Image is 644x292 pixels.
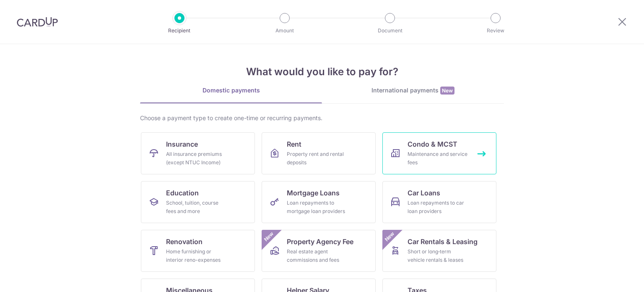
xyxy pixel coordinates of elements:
p: Document [359,26,421,35]
p: Recipient [148,26,210,35]
a: Car Rentals & LeasingShort or long‑term vehicle rentals & leasesNew [382,230,496,272]
div: International payments [322,86,504,95]
span: Education [166,188,199,198]
p: Amount [254,26,316,35]
span: Condo & MCST [408,139,457,149]
div: School, tuition, course fees and more [166,199,226,216]
div: Maintenance and service fees [408,150,468,167]
a: InsuranceAll insurance premiums (except NTUC Income) [141,132,255,174]
a: Condo & MCSTMaintenance and service fees [382,132,496,174]
span: Car Rentals & Leasing [408,237,478,247]
div: Short or long‑term vehicle rentals & leases [408,247,468,264]
span: Car Loans [408,188,440,198]
span: Help [19,6,36,13]
div: All insurance premiums (except NTUC Income) [166,150,226,167]
span: New [262,230,276,244]
span: Help [74,6,91,13]
a: EducationSchool, tuition, course fees and more [141,181,255,223]
div: Loan repayments to mortgage loan providers [287,199,347,216]
div: Real estate agent commissions and fees [287,247,347,264]
span: Property Agency Fee [287,237,353,247]
a: RentProperty rent and rental deposits [262,132,376,174]
div: Loan repayments to car loan providers [408,199,468,216]
div: Property rent and rental deposits [287,150,347,167]
h4: What would you like to pay for? [140,64,504,79]
span: Insurance [166,139,198,149]
span: New [383,230,397,244]
div: Choose a payment type to create one-time or recurring payments. [140,114,504,122]
img: CardUp [17,17,58,27]
a: Mortgage LoansLoan repayments to mortgage loan providers [262,181,376,223]
a: Car LoansLoan repayments to car loan providers [382,181,496,223]
p: Review [465,26,527,35]
a: RenovationHome furnishing or interior reno-expenses [141,230,255,272]
span: New [440,87,454,95]
span: Rent [287,139,301,149]
span: Renovation [166,237,203,247]
div: Home furnishing or interior reno-expenses [166,247,226,264]
span: Mortgage Loans [287,188,340,198]
div: Domestic payments [140,86,322,95]
a: Property Agency FeeReal estate agent commissions and feesNew [262,230,376,272]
